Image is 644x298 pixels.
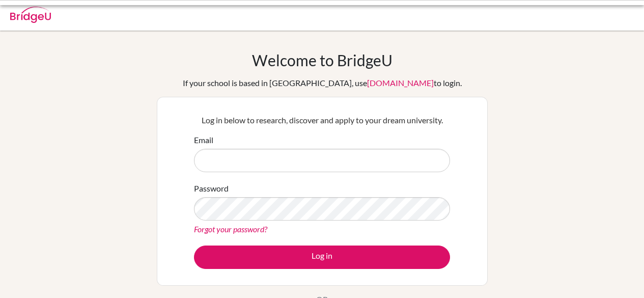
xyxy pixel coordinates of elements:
label: Email [194,134,213,146]
a: [DOMAIN_NAME] [367,78,434,88]
p: Log in below to research, discover and apply to your dream university. [194,114,450,126]
h1: Welcome to BridgeU [252,51,393,69]
label: Password [194,182,229,195]
div: If your school is based in [GEOGRAPHIC_DATA], use to login. [183,77,462,89]
button: Log in [194,246,450,269]
img: Bridge-U [10,7,51,23]
a: Forgot your password? [194,224,267,234]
